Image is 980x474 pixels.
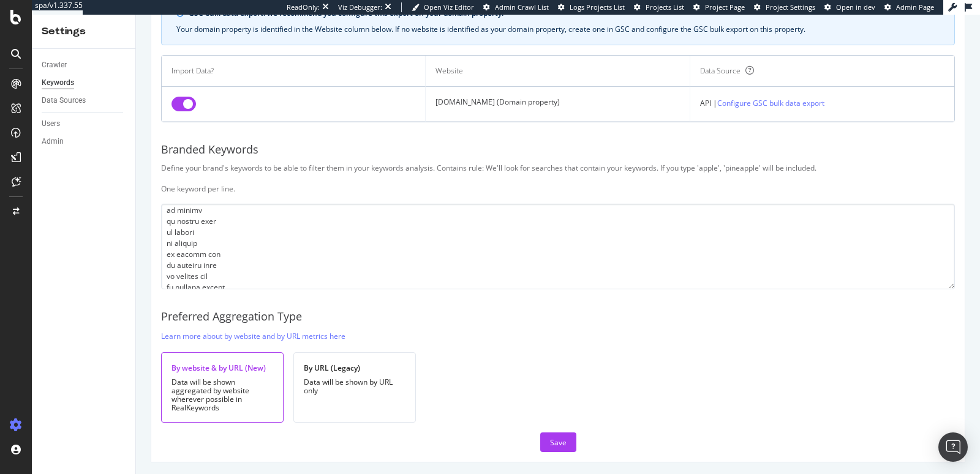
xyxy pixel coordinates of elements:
div: Define your brand's keywords to be able to filter them in your keywords analysis. Contains rule: ... [161,163,955,194]
a: Admin [42,135,127,148]
span: Open Viz Editor [424,2,474,12]
span: Admin Page [896,2,934,12]
button: Save [540,432,576,452]
span: Admin Crawl List [495,2,549,12]
div: By URL (Legacy) [304,363,405,373]
th: Website [426,56,690,87]
span: Project Page [705,2,745,12]
div: Data will be shown aggregated by website wherever possible in RealKeywords [171,378,273,412]
td: [DOMAIN_NAME] (Domain property) [426,87,690,122]
div: Data will be shown by URL only [304,378,405,395]
a: Open Viz Editor [412,2,474,12]
a: Keywords [42,76,127,89]
div: API | [700,97,944,109]
div: Data Source [700,65,741,76]
a: Open in dev [824,2,875,12]
a: Configure GSC bulk data export [717,97,824,109]
div: Viz Debugger: [338,2,382,12]
div: Keywords [42,76,74,89]
span: Logs Projects List [570,2,625,12]
a: Data Sources [42,94,127,107]
div: Save [550,437,567,448]
div: Your domain property is identified in the Website column below. If no website is identified as yo... [176,24,940,35]
a: Project Page [693,2,745,12]
div: Users [42,117,60,130]
a: Logs Projects List [558,2,625,12]
a: Admin Crawl List [483,2,549,12]
a: Learn more about by website and by URL metrics here [161,330,345,343]
span: Open in dev [836,2,875,12]
textarea: lore ipsumdo sitametcon adipiscin elitsed doe tempori utlabore etdolore ma aliquae ad minimv qu n... [161,204,955,289]
a: Users [42,117,127,130]
div: Admin [42,135,64,148]
div: Data Sources [42,94,86,107]
span: Projects List [646,2,684,12]
a: Project Settings [754,2,815,12]
a: Projects List [634,2,684,12]
span: Project Settings [766,2,815,12]
th: Import Data? [162,56,426,87]
div: Crawler [42,59,67,72]
a: Admin Page [884,2,934,12]
div: ReadOnly: [287,2,320,12]
div: Settings [42,24,126,39]
a: Crawler [42,59,127,72]
div: Branded Keywords [161,142,955,158]
div: Preferred Aggregation Type [161,309,955,325]
div: Open Intercom Messenger [938,432,968,462]
div: By website & by URL (New) [171,363,273,373]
